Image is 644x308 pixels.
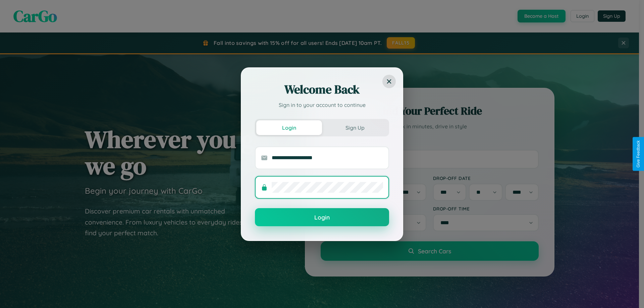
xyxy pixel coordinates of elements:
button: Sign Up [322,120,388,135]
h2: Welcome Back [255,81,389,98]
button: Login [256,120,322,135]
p: Sign in to your account to continue [255,101,389,109]
div: Give Feedback [636,140,641,168]
button: Login [255,208,389,226]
